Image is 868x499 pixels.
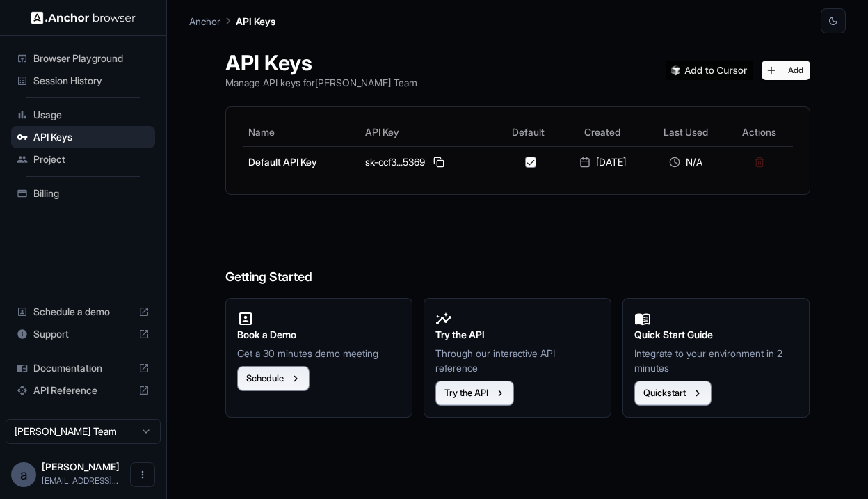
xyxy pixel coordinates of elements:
span: Documentation [33,361,133,375]
p: Manage API keys for [PERSON_NAME] Team [225,75,417,90]
div: API Keys [11,126,155,148]
h6: Getting Started [225,212,810,287]
h1: API Keys [225,50,417,75]
button: Add [762,61,810,80]
span: Session History [33,74,150,88]
span: arielzfe@gmail.com [42,475,118,486]
div: [DATE] [566,155,640,169]
div: N/A [650,155,721,169]
span: Schedule a demo [33,305,133,319]
th: Default [496,118,560,146]
button: Schedule [237,366,310,391]
button: Try the API [435,381,514,406]
p: API Keys [236,14,275,29]
div: Session History [11,70,155,92]
div: Usage [11,104,155,126]
p: Anchor [189,14,220,29]
th: Created [561,118,645,146]
span: Browser Playground [33,52,150,65]
div: Project [11,148,155,171]
img: Anchor Logo [31,11,136,24]
nav: breadcrumb [189,13,275,29]
div: Browser Playground [11,47,155,70]
h2: Book a Demo [237,327,401,342]
div: Billing [11,182,155,205]
span: Project [33,152,150,166]
div: a [11,462,36,487]
button: Quickstart [634,381,712,406]
span: API Reference [33,383,133,397]
td: Default API Key [243,146,360,177]
p: Get a 30 minutes demo meeting [237,346,401,361]
span: API Keys [33,130,150,144]
th: Name [243,118,360,146]
h2: Quick Start Guide [634,327,798,342]
p: Through our interactive API reference [435,346,600,375]
div: Documentation [11,357,155,379]
th: Last Used [645,118,726,146]
th: API Key [360,118,496,146]
button: Copy API key [431,154,447,171]
div: Support [11,323,155,345]
img: Add anchorbrowser MCP server to Cursor [666,61,753,80]
span: Usage [33,108,150,122]
p: Integrate to your environment in 2 minutes [634,346,798,375]
h2: Try the API [435,327,600,342]
th: Actions [726,118,792,146]
span: Billing [33,187,150,200]
div: sk-ccf3...5369 [365,154,490,171]
button: Open menu [130,462,155,487]
div: API Reference [11,379,155,402]
span: ariel lopez [42,461,120,473]
div: Schedule a demo [11,301,155,323]
span: Support [33,327,133,341]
